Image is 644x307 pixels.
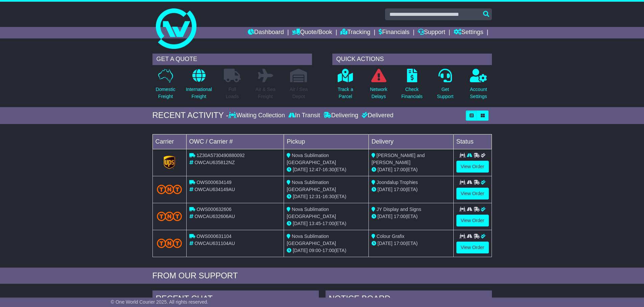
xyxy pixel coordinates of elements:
[337,68,354,104] a: Track aParcel
[287,220,366,227] div: - (ETA)
[338,86,353,100] p: Track a Parcel
[470,68,487,104] a: AccountSettings
[157,239,182,248] img: TNT_Domestic.png
[394,187,406,192] span: 17:00
[293,248,308,253] span: [DATE]
[454,27,483,38] a: Settings
[470,86,487,100] p: Account Settings
[401,68,423,104] a: CheckFinancials
[378,214,392,219] span: [DATE]
[194,160,235,165] span: OWCAU635812NZ
[323,167,334,172] span: 16:30
[322,112,360,119] div: Delivering
[323,221,334,226] span: 17:00
[293,194,308,199] span: [DATE]
[436,68,454,104] a: GetSupport
[186,86,212,100] p: International Freight
[379,27,409,38] a: Financials
[372,186,451,193] div: (ETA)
[156,86,175,100] p: Domestic Freight
[309,167,321,172] span: 12:47
[290,86,308,100] p: Air / Sea Depot
[453,134,492,149] td: Status
[456,161,489,173] a: View Order
[152,54,312,65] div: GET A QUOTE
[377,234,404,239] span: Colour Grafix
[372,166,451,173] div: (ETA)
[196,207,232,212] span: OWS000632606
[323,194,334,199] span: 16:30
[157,185,182,194] img: TNT_Domestic.png
[196,234,232,239] span: OWS000631104
[196,180,232,185] span: OWS000634149
[456,242,489,253] a: View Order
[152,111,229,120] div: RECENT ACTIVITY -
[284,134,369,149] td: Pickup
[186,134,284,149] td: OWC / Carrier #
[372,240,451,247] div: (ETA)
[378,167,392,172] span: [DATE]
[287,112,322,119] div: In Transit
[256,86,276,100] p: Air & Sea Freight
[224,86,241,100] p: Full Loads
[377,180,418,185] span: Joondalup Trophies
[360,112,393,119] div: Delivered
[196,153,244,158] span: 1Z30A5730490880092
[394,167,406,172] span: 17:00
[292,27,332,38] a: Quote/Book
[394,241,406,246] span: 17:00
[293,167,308,172] span: [DATE]
[293,221,308,226] span: [DATE]
[309,194,321,199] span: 12:31
[340,27,370,38] a: Tracking
[332,54,492,65] div: QUICK ACTIONS
[155,68,175,104] a: DomesticFreight
[152,271,492,281] div: FROM OUR SUPPORT
[287,166,366,173] div: - (ETA)
[401,86,423,100] p: Check Financials
[157,212,182,221] img: TNT_Domestic.png
[186,68,212,104] a: InternationalFreight
[287,207,336,219] span: Nova Sublimation [GEOGRAPHIC_DATA]
[372,153,425,165] span: [PERSON_NAME] and [PERSON_NAME]
[194,214,235,219] span: OWCAU632606AU
[287,180,336,192] span: Nova Sublimation [GEOGRAPHIC_DATA]
[287,153,336,165] span: Nova Sublimation [GEOGRAPHIC_DATA]
[370,86,387,100] p: Network Delays
[287,247,366,254] div: - (ETA)
[248,27,284,38] a: Dashboard
[378,187,392,192] span: [DATE]
[111,299,209,305] span: © One World Courier 2025. All rights reserved.
[377,207,421,212] span: JY Display and Signs
[152,134,186,149] td: Carrier
[378,241,392,246] span: [DATE]
[164,156,175,169] img: GetCarrierServiceLogo
[456,215,489,226] a: View Order
[229,112,286,119] div: Waiting Collection
[394,214,406,219] span: 17:00
[372,213,451,220] div: (ETA)
[323,248,334,253] span: 17:00
[437,86,453,100] p: Get Support
[309,248,321,253] span: 09:00
[368,134,453,149] td: Delivery
[418,27,445,38] a: Support
[194,187,235,192] span: OWCAU634149AU
[309,221,321,226] span: 13:45
[287,193,366,200] div: - (ETA)
[456,188,489,199] a: View Order
[194,241,235,246] span: OWCAU631104AU
[287,234,336,246] span: Nova Sublimation [GEOGRAPHIC_DATA]
[369,68,387,104] a: NetworkDelays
